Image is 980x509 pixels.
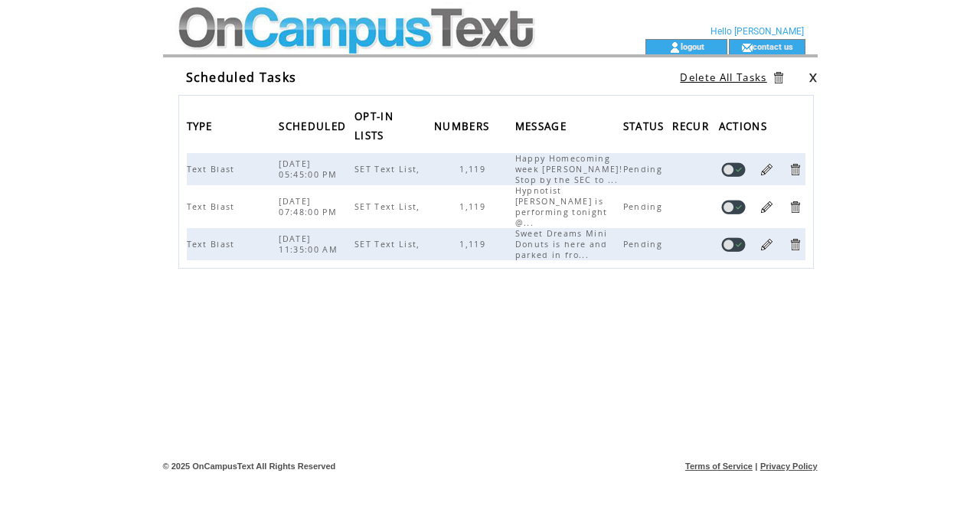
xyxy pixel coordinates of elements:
[279,116,350,141] span: SCHEDULED
[434,121,493,130] a: NUMBERS
[623,164,666,175] span: Pending
[279,196,341,217] span: [DATE] 07:48:00 PM
[759,200,774,214] a: Edit Task
[721,162,746,177] a: Disable task
[515,185,608,228] span: Hypnotist [PERSON_NAME] is performing tonight @...
[753,41,793,51] a: contact us
[623,121,668,130] a: STATUS
[515,153,622,185] span: Happy Homecoming week [PERSON_NAME]! Stop by the SEC to ...
[759,162,774,177] a: Edit Task
[354,111,394,139] a: OPT-IN LISTS
[459,239,489,250] span: 1,119
[187,239,239,250] span: Text Blast
[279,158,341,180] span: [DATE] 05:45:00 PM
[669,41,681,54] img: account_icon.gif
[279,233,341,255] span: [DATE] 11:35:00 AM
[187,164,239,175] span: Text Blast
[685,462,753,471] a: Terms of Service
[279,121,350,130] a: SCHEDULED
[459,201,489,212] span: 1,119
[741,41,753,54] img: contact_us_icon.gif
[759,237,774,252] a: Edit Task
[710,26,804,37] span: Hello [PERSON_NAME]
[788,162,802,177] a: Delete Task
[354,164,424,175] span: SET Text List,
[788,237,802,252] a: Delete Task
[719,116,771,141] span: ACTIONS
[680,70,766,84] a: Delete All Tasks
[354,106,394,150] span: OPT-IN LISTS
[721,200,746,214] a: Disable task
[515,228,608,260] span: Sweet Dreams Mini Donuts is here and parked in fro...
[623,116,668,141] span: STATUS
[187,116,217,141] span: TYPE
[515,116,570,141] span: MESSAGE
[186,69,297,86] span: Scheduled Tasks
[788,200,802,214] a: Delete Task
[623,239,666,250] span: Pending
[187,121,217,130] a: TYPE
[760,462,818,471] a: Privacy Policy
[623,201,666,212] span: Pending
[163,462,336,471] span: © 2025 OnCampusText All Rights Reserved
[672,116,713,141] span: RECUR
[721,237,746,252] a: Disable task
[459,164,489,175] span: 1,119
[187,201,239,212] span: Text Blast
[354,239,424,250] span: SET Text List,
[434,116,493,141] span: NUMBERS
[515,121,570,130] a: MESSAGE
[354,201,424,212] span: SET Text List,
[681,41,704,51] a: logout
[672,121,713,130] a: RECUR
[755,462,757,471] span: |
